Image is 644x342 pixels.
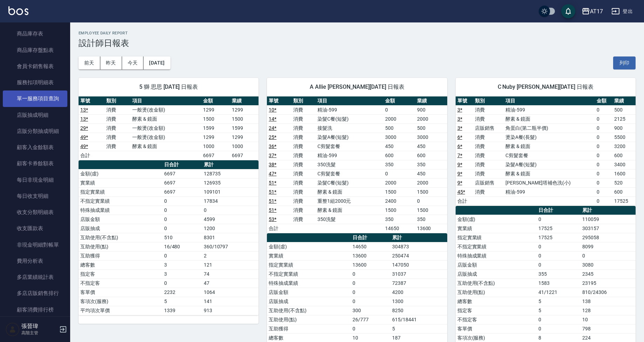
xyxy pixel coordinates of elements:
th: 業績 [230,96,259,106]
table: a dense table [79,160,259,315]
td: 5500 [612,133,636,142]
td: 2 [202,251,259,260]
td: 3000 [383,133,415,142]
button: 登出 [609,5,636,18]
h3: 設計師日報表 [79,38,636,48]
td: 41/1221 [537,288,581,297]
td: 角蛋白(第二瓶半價) [504,123,595,133]
td: 8099 [581,242,636,251]
td: 2000 [415,178,447,187]
td: 酵素 & 鏡面 [504,169,595,178]
td: 500 [612,105,636,114]
td: 染髮C餐(短髮) [316,178,383,187]
td: 1599 [230,123,259,133]
td: 消費 [291,206,316,215]
table: a dense table [79,96,259,160]
td: 消費 [473,187,504,196]
th: 類別 [291,96,316,106]
td: 客單價 [79,288,162,297]
td: 600 [612,187,636,196]
a: 顧客消費排行榜 [3,302,67,318]
a: 顧客入金餘額表 [3,139,67,155]
td: 消費 [291,105,316,114]
td: 600 [612,151,636,160]
td: 6697 [230,151,259,160]
td: 消費 [291,133,316,142]
a: 每日收支明細 [3,188,67,204]
td: 303157 [581,224,636,233]
td: 450 [415,142,447,151]
td: 酵素 & 鏡面 [130,142,201,151]
td: 355 [537,269,581,279]
a: 服務扣項明細表 [3,74,67,90]
td: 特殊抽成業績 [267,279,351,288]
td: 16/480 [162,242,202,251]
td: 酵素 & 鏡面 [316,187,383,196]
td: 295058 [581,233,636,242]
td: 1000 [230,142,259,151]
td: 消費 [291,142,316,151]
td: 615/18441 [390,315,447,324]
td: 平均項次單價 [79,306,162,315]
td: 510 [162,233,202,242]
a: 多店業績統計表 [3,269,67,285]
td: 互助使用(點) [267,315,351,324]
a: 多店店販銷售排行 [3,285,67,301]
td: 精油-599 [504,187,595,196]
td: 1339 [162,306,202,315]
td: 1500 [415,206,447,215]
span: C Nuby [PERSON_NAME][DATE] 日報表 [464,83,627,90]
td: 消費 [291,123,316,133]
td: 消費 [105,133,130,142]
td: 互助使用(點) [79,242,162,251]
td: 1583 [537,279,581,288]
a: 收支匯款表 [3,220,67,236]
td: 店販抽成 [456,269,537,279]
td: 染髮A餐(短髮) [504,160,595,169]
td: 1064 [202,288,259,297]
td: 5 [390,324,447,333]
td: 0 [595,105,612,114]
td: 304873 [390,242,447,251]
td: 店販金額 [79,215,162,224]
td: 0 [162,206,202,215]
td: 0 [537,324,581,333]
td: 店販抽成 [79,224,162,233]
td: 1200 [202,224,259,233]
td: 指定客 [456,306,537,315]
td: 不指定實業績 [79,196,162,206]
td: 1500 [415,187,447,196]
td: 精油-599 [316,151,383,160]
td: 0 [383,169,415,178]
td: 重整1組2000元 [316,196,383,206]
td: 實業績 [267,251,351,260]
td: 350 [383,215,415,224]
td: 消費 [291,169,316,178]
td: 138 [581,297,636,306]
table: a dense table [456,96,636,206]
th: 項目 [504,96,595,106]
th: 日合計 [162,160,202,169]
th: 金額 [595,96,612,106]
a: 商品庫存表 [3,26,67,42]
h5: 張晉瑋 [21,323,57,330]
td: 燙染A餐(長髮) [504,133,595,142]
td: 600 [383,151,415,160]
td: 1600 [612,169,636,178]
td: 金額(虛) [267,242,351,251]
td: 1599 [201,123,230,133]
td: 總客數 [79,260,162,269]
td: 0 [537,315,581,324]
td: 2232 [162,288,202,297]
div: AT17 [590,7,603,16]
td: 109101 [202,187,259,196]
td: 總客數 [456,297,537,306]
a: 非現金明細對帳單 [3,237,67,253]
td: 0 [581,251,636,260]
td: 450 [383,142,415,151]
td: 350洗髮 [316,215,383,224]
td: 0 [537,251,581,260]
button: 列印 [613,56,636,69]
td: 0 [595,187,612,196]
td: 精油-599 [316,105,383,114]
